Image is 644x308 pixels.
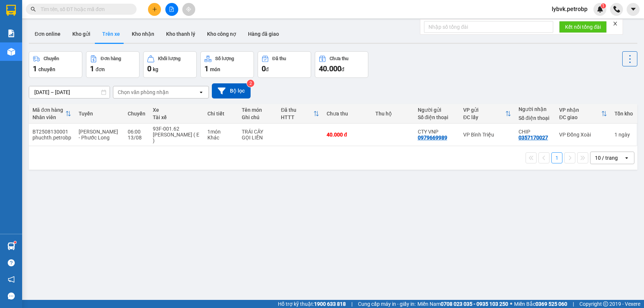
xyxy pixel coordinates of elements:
[153,114,200,120] div: Tài xế
[358,300,416,308] span: Cung cấp máy in - giấy in:
[258,51,311,78] button: Đã thu0đ
[424,21,553,33] input: Nhập số tổng đài
[14,241,16,243] sup: 1
[29,51,82,78] button: Chuyến1chuyến
[418,107,456,113] div: Người gửi
[38,66,55,72] span: chuyến
[210,66,220,72] span: món
[630,6,637,13] span: caret-down
[128,129,145,135] div: 06:00
[351,300,352,308] span: |
[101,56,121,61] div: Đơn hàng
[126,25,160,43] button: Kho nhận
[242,107,274,113] div: Tên món
[200,51,254,78] button: Số lượng1món
[519,115,552,121] div: Số điện thoại
[614,132,633,138] div: 1
[315,51,368,78] button: Chưa thu40.000đ
[158,56,180,61] div: Khối lượng
[152,7,157,12] span: plus
[207,135,234,141] div: Khác
[418,129,456,135] div: CTY VNP
[555,104,611,124] th: Toggle SortBy
[619,132,630,138] span: ngày
[595,154,618,162] div: 10 / trang
[463,114,505,120] div: ĐC lấy
[153,107,200,113] div: Xe
[32,129,71,135] div: BT2508130001
[207,111,234,117] div: Chi tiết
[32,114,65,120] div: Nhân viên
[215,56,234,61] div: Số lượng
[6,5,16,16] img: logo-vxr
[613,21,618,26] span: close
[153,66,158,72] span: kg
[247,80,254,87] sup: 2
[201,25,242,43] button: Kho công nợ
[32,135,71,141] div: phuchth.petrobp
[519,129,552,135] div: CHIP
[242,114,274,120] div: Ghi chú
[31,7,36,12] span: search
[79,111,120,117] div: Tuyến
[165,3,178,16] button: file-add
[128,135,145,141] div: 13/08
[535,301,567,307] strong: 0369 525 060
[418,135,447,141] div: 0979669989
[160,25,201,43] button: Kho thanh lý
[319,64,341,73] span: 40.000
[242,25,285,43] button: Hàng đã giao
[29,104,75,124] th: Toggle SortBy
[66,25,96,43] button: Kho gửi
[153,132,200,143] div: [PERSON_NAME] ( E )
[186,7,191,12] span: aim
[8,293,15,300] span: message
[272,56,286,61] div: Đã thu
[147,64,151,73] span: 0
[546,4,593,14] span: lybvk.petrobp
[327,111,368,117] div: Chưa thu
[613,6,620,13] img: phone-icon
[198,89,204,95] svg: open
[614,111,633,117] div: Tồn kho
[602,3,605,8] span: 1
[7,48,15,56] img: warehouse-icon
[86,51,140,78] button: Đơn hàng1đơn
[627,3,640,16] button: caret-down
[242,129,274,135] div: TRÁI CÂY
[7,30,15,37] img: solution-icon
[459,104,515,124] th: Toggle SortBy
[182,3,195,16] button: aim
[601,3,606,8] sup: 1
[559,114,601,120] div: ĐC giao
[341,66,344,72] span: đ
[281,107,313,113] div: Đã thu
[29,25,66,43] button: Đơn online
[463,132,511,138] div: VP Bình Triệu
[169,7,174,12] span: file-add
[96,66,105,72] span: đơn
[330,56,348,61] div: Chưa thu
[573,300,574,308] span: |
[128,111,145,117] div: Chuyến
[559,132,607,138] div: VP Đồng Xoài
[417,300,508,308] span: Miền Nam
[8,259,15,266] span: question-circle
[327,132,368,138] div: 40.000 đ
[278,300,346,308] span: Hỗ trợ kỹ thuật:
[79,129,118,141] span: [PERSON_NAME] - Phước Long
[143,51,197,78] button: Khối lượng0kg
[281,114,313,120] div: HTTT
[418,114,456,120] div: Số điện thoại
[262,64,266,73] span: 0
[41,5,128,13] input: Tìm tên, số ĐT hoặc mã đơn
[8,276,15,283] span: notification
[624,155,630,161] svg: open
[551,152,562,163] button: 1
[148,3,161,16] button: plus
[44,56,59,61] div: Chuyến
[441,301,508,307] strong: 0708 023 035 - 0935 103 250
[519,106,552,112] div: Người nhận
[277,104,323,124] th: Toggle SortBy
[29,86,110,98] input: Select a date range.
